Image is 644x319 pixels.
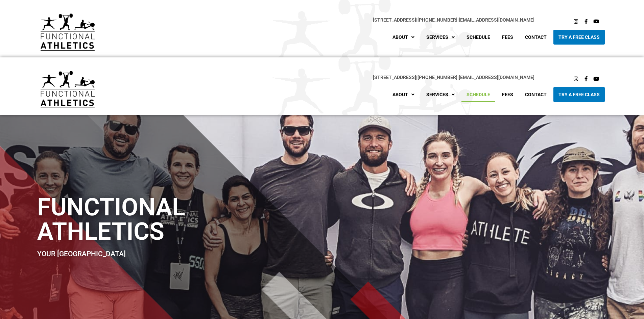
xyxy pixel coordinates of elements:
[520,30,552,45] a: Contact
[373,75,418,80] span: |
[421,30,460,45] a: Services
[373,17,416,23] a: [STREET_ADDRESS]
[37,195,376,244] h1: Functional Athletics
[387,87,420,102] a: About
[459,75,534,80] a: [EMAIL_ADDRESS][DOMAIN_NAME]
[421,87,460,102] a: Services
[553,87,605,102] a: Try A Free Class
[461,87,495,102] a: Schedule
[41,14,95,51] img: default-logo
[418,17,457,23] a: [PHONE_NUMBER]
[459,17,534,23] a: [EMAIL_ADDRESS][DOMAIN_NAME]
[373,17,418,23] span: |
[41,71,95,108] img: default-logo
[461,30,495,45] a: Schedule
[108,16,535,24] p: |
[553,30,605,45] a: Try A Free Class
[497,30,518,45] a: Fees
[418,75,457,80] a: [PHONE_NUMBER]
[108,74,535,81] p: |
[520,87,552,102] a: Contact
[497,87,518,102] a: Fees
[37,250,376,258] h2: Your [GEOGRAPHIC_DATA]
[387,30,420,45] a: About
[373,75,416,80] a: [STREET_ADDRESS]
